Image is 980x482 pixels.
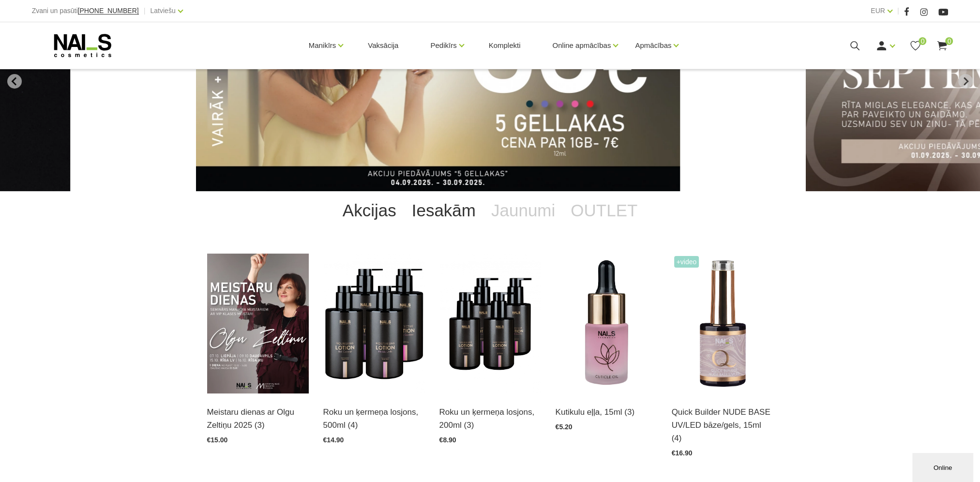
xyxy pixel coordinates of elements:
span: €14.90 [323,436,344,444]
span: €5.20 [556,423,573,431]
img: BAROJOŠS roku un ķermeņa LOSJONSBALI COCONUT barojošs roku un ķermeņa losjons paredzēts jebkura t... [439,254,541,393]
img: Lieliskas noturības kamuflējošā bāze/gels, kas ir saudzīga pret dabīgo nagu un nebojā naga plātni... [672,254,773,393]
a: Apmācības [635,26,671,65]
a: 0 [909,40,921,52]
a: 0 [936,40,948,52]
img: Mitrinoša, mīkstinoša un aromātiska kutikulas eļļa. Bagāta ar nepieciešamo omega-3, 6 un 9, kā ar... [556,254,657,393]
a: Quick Builder NUDE BASE UV/LED bāze/gels, 15ml (4) [672,406,773,445]
a: EUR [871,5,885,16]
span: €15.00 [207,436,228,444]
span: | [897,5,899,17]
a: [PHONE_NUMBER] [78,7,139,15]
a: Roku un ķermeņa losjons, 200ml (3) [439,406,541,432]
a: Meistaru dienas ar Olgu Zeltiņu 2025 (3) [207,406,309,432]
button: Go to last slide [7,74,22,89]
a: Komplekti [481,22,528,69]
a: Pedikīrs [430,26,456,65]
span: +Video [674,256,699,268]
span: 0 [919,37,926,45]
a: Jaunumi [483,191,563,230]
a: Manikīrs [309,26,336,65]
a: Iesakām [404,191,483,230]
a: OUTLET [563,191,645,230]
span: 0 [945,37,953,45]
div: Zvani un pasūti [32,5,139,17]
span: | [144,5,146,17]
img: BAROJOŠS roku un ķermeņa LOSJONSBALI COCONUT barojošs roku un ķermeņa losjons paredzēts jebkura t... [323,254,425,393]
iframe: chat widget [912,451,975,482]
button: Next slide [958,74,973,89]
a: Latviešu [151,5,176,16]
span: €16.90 [672,449,693,457]
a: Kutikulu eļļa, 15ml (3) [556,406,657,419]
a: Online apmācības [552,26,611,65]
a: Vaksācija [360,22,406,69]
img: ✨ Meistaru dienas ar Olgu Zeltiņu 2025 ✨RUDENS / Seminārs manikīra meistariemLiepāja – 7. okt., v... [207,254,309,393]
span: [PHONE_NUMBER] [78,7,139,15]
a: Akcijas [335,191,404,230]
a: Roku un ķermeņa losjons, 500ml (4) [323,406,425,432]
span: €8.90 [439,436,456,444]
